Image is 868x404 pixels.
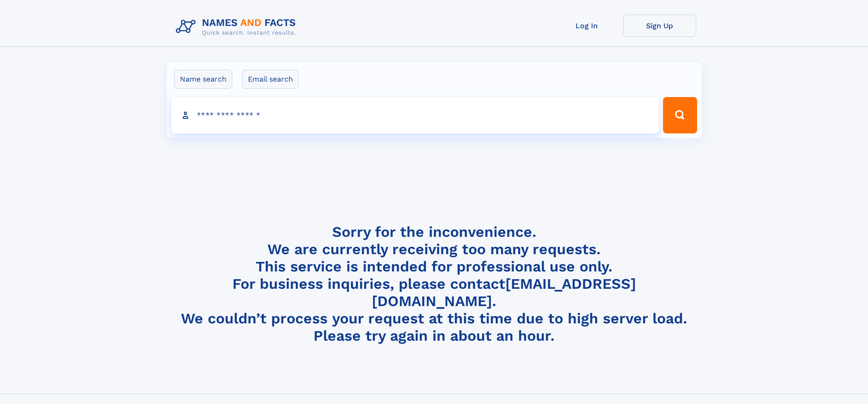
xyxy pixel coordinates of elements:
[172,15,303,39] img: Logo Names and Facts
[663,97,697,133] button: Search Button
[550,15,623,37] a: Log In
[172,223,696,345] h4: Sorry for the inconvenience. We are currently receiving too many requests. This service is intend...
[174,70,232,89] label: Name search
[372,275,636,310] a: [EMAIL_ADDRESS][DOMAIN_NAME]
[242,70,299,89] label: Email search
[171,97,659,133] input: search input
[623,15,696,37] a: Sign Up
